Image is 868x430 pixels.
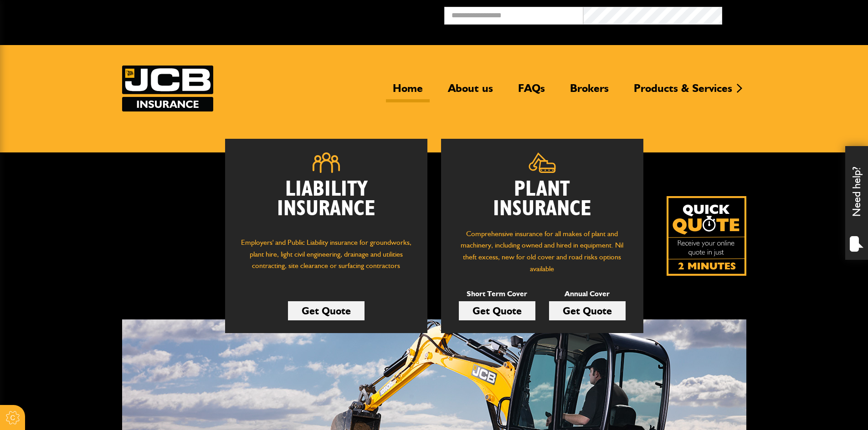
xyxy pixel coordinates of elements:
img: JCB Insurance Services logo [122,66,213,111]
p: Annual Cover [549,288,626,300]
a: Home [386,81,430,102]
a: Get your insurance quote isn just 2-minutes [667,196,746,276]
div: Need help? [845,146,868,260]
h2: Liability Insurance [239,180,414,228]
a: Get Quote [549,301,626,320]
a: About us [441,81,500,102]
p: Employers' and Public Liability insurance for groundworks, plant hire, light civil engineering, d... [239,237,414,280]
a: Brokers [563,81,616,102]
a: JCB Insurance Services [122,66,213,111]
p: Short Term Cover [459,288,535,300]
p: Comprehensive insurance for all makes of plant and machinery, including owned and hired in equipm... [455,228,630,274]
a: Get Quote [288,301,365,320]
h2: Plant Insurance [455,180,630,219]
a: Get Quote [459,301,535,320]
a: FAQs [511,81,552,102]
button: Broker Login [722,7,861,21]
img: Quick Quote [667,196,746,276]
a: Products & Services [627,81,739,102]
